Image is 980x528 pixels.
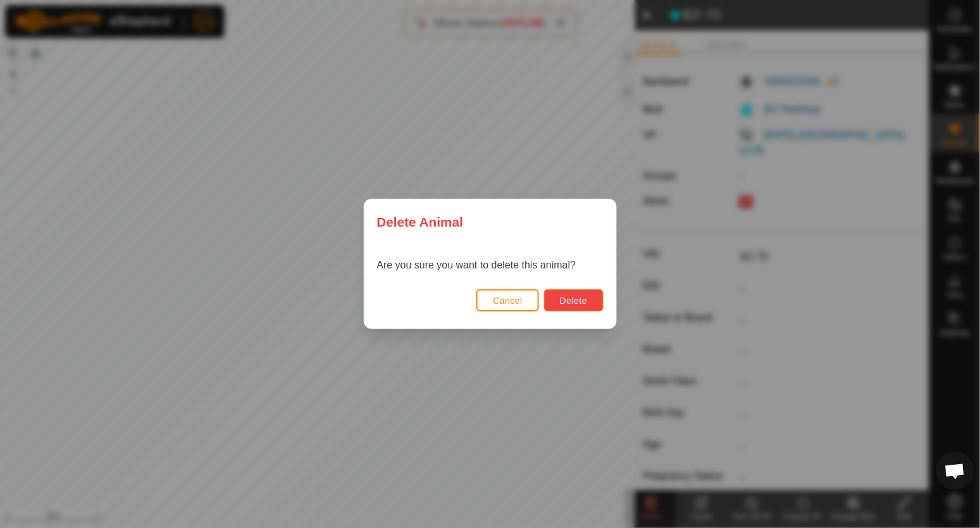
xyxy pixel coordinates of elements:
button: Delete [544,289,603,311]
div: Delete Animal [364,199,616,244]
div: Open chat [936,452,974,490]
span: Cancel [493,296,523,306]
span: Delete [560,296,587,306]
button: Cancel [476,289,539,311]
span: Are you sure you want to delete this animal? [377,260,576,270]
